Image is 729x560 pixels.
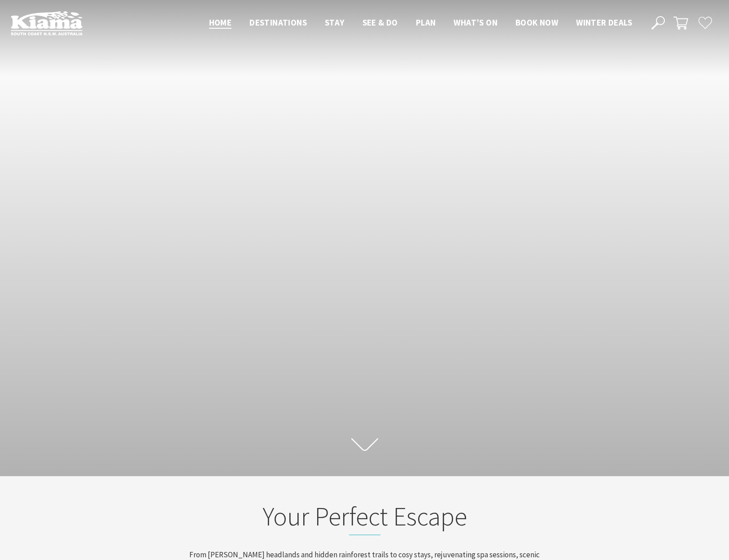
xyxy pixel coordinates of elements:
span: What’s On [454,17,498,28]
span: Stay [325,17,345,28]
span: Winter Deals [576,17,632,28]
span: Plan [416,17,436,28]
nav: Main Menu [200,16,641,30]
span: See & Do [362,17,398,28]
h2: Your Perfect Escape [189,501,541,536]
img: Kiama Logo [11,11,83,35]
span: Home [209,17,232,28]
span: Destinations [249,17,307,28]
span: Book now [515,17,558,28]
